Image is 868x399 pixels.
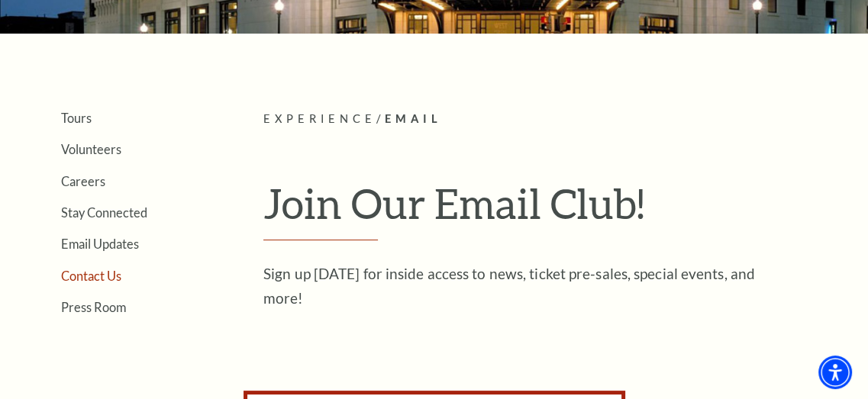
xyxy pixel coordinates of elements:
[61,174,105,188] a: Careers
[61,300,126,314] a: Press Room
[263,179,853,241] h1: Join Our Email Club!
[263,112,376,125] span: Experience
[818,356,852,389] div: Accessibility Menu
[61,142,121,156] a: Volunteers
[263,262,760,311] p: Sign up [DATE] for inside access to news, ticket pre-sales, special events, and more!
[61,205,147,220] a: Stay Connected
[61,111,92,125] a: Tours
[61,269,121,283] a: Contact Us
[263,110,853,129] p: /
[61,237,139,251] a: Email Updates
[385,112,442,125] span: Email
